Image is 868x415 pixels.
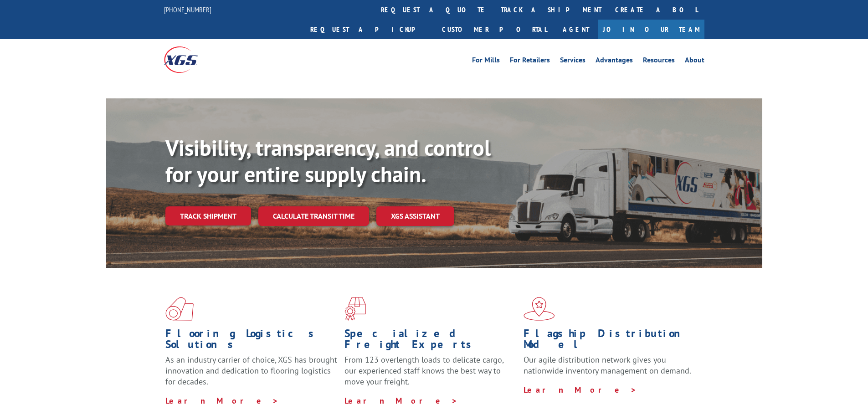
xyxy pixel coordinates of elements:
[376,206,454,226] a: XGS ASSISTANT
[524,328,696,354] h1: Flagship Distribution Model
[596,56,633,67] a: Advantages
[524,354,691,376] span: Our agile distribution network gives you nationwide inventory management on demand.
[685,56,704,67] a: About
[560,56,586,67] a: Services
[258,206,369,226] a: Calculate transit time
[524,297,555,321] img: xgs-icon-flagship-distribution-model-red
[165,297,194,321] img: xgs-icon-total-supply-chain-intelligence-red
[524,384,637,395] a: Learn More >
[435,20,554,39] a: Customer Portal
[303,20,435,39] a: Request a pickup
[344,354,517,395] p: From 123 overlength loads to delicate cargo, our experienced staff knows the best way to move you...
[165,133,491,188] b: Visibility, transparency, and control for your entire supply chain.
[165,354,337,387] span: As an industry carrier of choice, XGS has brought innovation and dedication to flooring logistics...
[510,56,550,67] a: For Retailers
[164,5,211,14] a: [PHONE_NUMBER]
[344,395,458,406] a: Learn More >
[165,206,251,225] a: Track shipment
[344,297,366,321] img: xgs-icon-focused-on-flooring-red
[344,328,517,354] h1: Specialized Freight Experts
[643,56,675,67] a: Resources
[165,328,338,354] h1: Flooring Logistics Solutions
[165,395,279,406] a: Learn More >
[472,56,500,67] a: For Mills
[554,20,598,39] a: Agent
[598,20,704,39] a: Join Our Team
